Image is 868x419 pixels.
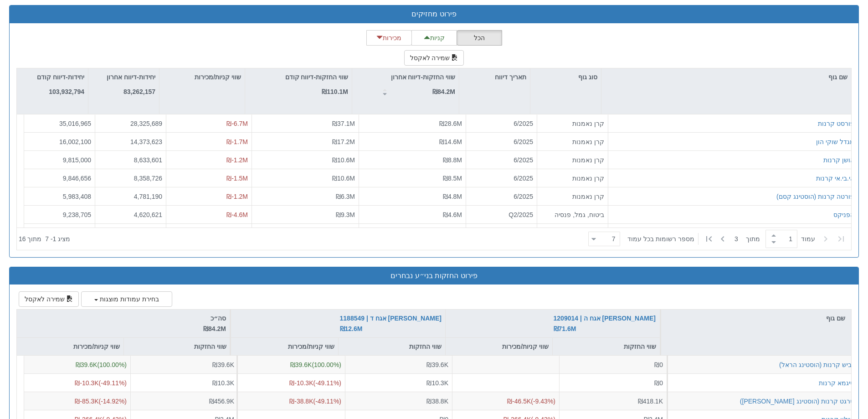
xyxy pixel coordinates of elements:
span: ( -49.11 %) [241,397,341,406]
span: ₪418.1K [638,398,663,405]
span: ₪8.8M [443,156,462,163]
div: 9,815,000 [28,155,91,164]
div: 6/2025 [470,119,533,128]
div: שווי קניות/מכירות [446,338,552,355]
h3: פירוט מחזיקים [16,10,852,18]
span: ₪0 [654,361,663,368]
button: [PERSON_NAME] אגח ד | 1188549 ₪12.6M [340,313,442,334]
span: ₪10.6M [332,174,355,181]
span: ₪6.3M [336,192,355,200]
strong: 103,932,794 [49,88,84,95]
p: יחידות-דיווח אחרון [107,72,155,82]
div: 28,325,689 [99,119,162,128]
div: שם גוף [601,68,851,86]
span: ₪4.6M [443,211,462,218]
span: ₪84.2M [203,325,226,332]
span: ₪9.3M [336,211,355,218]
div: ביטוח, גמל, פנסיה [541,210,604,219]
span: ₪456.9K [209,398,234,405]
div: 16,002,100 [28,137,91,146]
div: Q2/2025 [470,210,533,219]
div: סוג גוף [530,68,601,86]
button: פורטה קרנות (הוסטינג קסם) [776,191,854,201]
span: ₪8.5M [443,174,462,181]
div: [PERSON_NAME] אגח ה | 1209014 [554,313,656,334]
p: שווי החזקות-דיווח קודם [285,72,348,82]
span: ₪28.6M [439,120,462,127]
button: פורסט קרנות [818,119,854,128]
div: 8,633,601 [99,155,162,164]
span: ₪10.3K [426,379,448,387]
span: ₪12.6M [340,325,363,332]
span: ₪39.6K [76,361,98,368]
span: ₪10.6M [332,156,355,163]
strong: ₪84.2M [432,88,455,95]
div: 9,846,656 [28,173,91,182]
span: ₪39.6K [290,361,312,368]
div: קרן נאמנות [541,173,604,182]
span: ‏עמוד [801,234,815,243]
button: טרגט קרנות (הוסטינג [PERSON_NAME]) [740,397,854,406]
span: ₪-1.5M [226,174,248,181]
button: אושן קרנות [823,155,854,164]
span: ( -49.11 %) [28,378,127,388]
div: תאריך דיווח [459,68,530,86]
div: 4,781,190 [99,191,162,201]
span: 3 [734,234,746,243]
span: ₪10.3K [212,379,234,387]
span: ( -14.92 %) [28,397,127,406]
div: 6/2025 [470,137,533,146]
button: מכירות [366,30,412,46]
p: יחידות-דיווח קודם [37,72,84,82]
button: הכל [457,30,502,46]
div: [PERSON_NAME] אגח ד | 1188549 [340,313,442,334]
div: 4,620,621 [99,210,162,219]
span: ₪0 [654,379,663,387]
span: ₪4.8M [443,192,462,200]
div: שווי קניות/מכירות [159,68,245,86]
div: אי.בי.אי קרנות [816,173,854,182]
span: ₪71.6M [554,325,576,332]
div: ‏מציג 1 - 7 ‏ מתוך 16 [19,229,70,249]
button: בחירת עמודות מוצגות [81,291,172,307]
span: ₪39.6K [212,361,234,368]
span: ‏מספר רשומות בכל עמוד [627,234,694,243]
button: [PERSON_NAME] אגח ה | 1209014 ₪71.6M [554,313,656,334]
div: 6/2025 [470,173,533,182]
span: ( -49.11 %) [241,378,341,388]
button: סיגמא קרנות [819,378,854,388]
span: ₪-85.3K [75,398,98,405]
span: ₪-1.2M [226,156,248,163]
div: שווי קניות/מכירות [231,338,338,355]
span: ₪-10.3K [75,379,98,387]
div: קרן נאמנות [541,155,604,164]
div: סה״כ [21,313,226,334]
span: ( 100.00 %) [76,361,127,368]
div: 6/2025 [470,155,533,164]
div: 6/2025 [470,191,533,201]
button: מגדל שוקי הון [816,137,854,146]
div: ‏ מתוך [585,229,849,249]
span: ₪-46.5K [507,398,531,405]
span: ₪14.6M [439,138,462,145]
div: שווי החזקות [339,338,445,355]
div: שווי החזקות [553,338,660,355]
div: שם גוף [661,310,851,327]
div: 14,373,623 [99,137,162,146]
button: הפניקס [833,210,854,219]
button: שמירה לאקסל [19,291,79,307]
span: ₪17.2M [332,138,355,145]
div: קרן נאמנות [541,119,604,128]
span: ( 100.00 %) [290,361,341,368]
button: גביש קרנות (הוסטינג הראל) [779,360,854,369]
div: 8,358,726 [99,173,162,182]
div: 5,983,408 [28,191,91,201]
div: 9,238,705 [28,210,91,219]
span: ₪-1.7M [226,138,248,145]
span: ₪-6.7M [226,120,248,127]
